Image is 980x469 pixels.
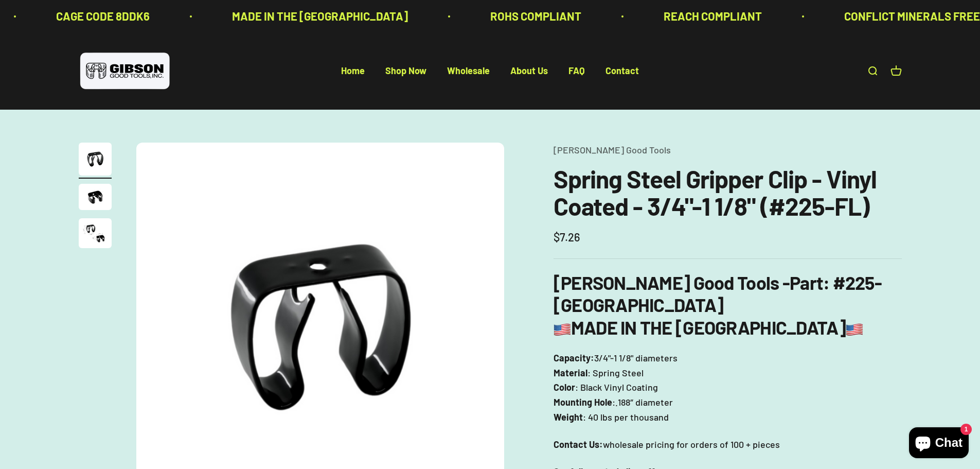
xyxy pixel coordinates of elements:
[554,396,612,408] strong: Mounting Hole
[568,65,585,77] a: FAQ
[554,439,603,450] strong: Contact Us:
[615,395,673,410] span: .188″ diameter
[554,144,671,155] a: [PERSON_NAME] Good Tools
[554,165,902,220] h1: Spring Steel Gripper Clip - Vinyl Coated - 3/4"-1 1/8" (#225-FL)
[228,7,404,25] p: MADE IN THE [GEOGRAPHIC_DATA]
[79,218,112,251] button: Go to item 3
[554,367,587,378] strong: Material
[79,218,112,248] img: close up of a spring steel gripper clip, tool clip, durable, secure holding, Excellent corrosion ...
[554,271,823,293] b: [PERSON_NAME] Good Tools -
[510,65,548,77] a: About Us
[554,351,902,425] p: 3/4"-1 1/8" diameters
[554,437,902,452] p: wholesale pricing for orders of 100 + pieces
[79,184,112,213] button: Go to item 2
[52,7,146,25] p: CAGE CODE 8DDK6
[660,7,758,25] p: REACH COMPLIANT
[554,228,580,246] sale-price: $7.26
[554,381,575,393] strong: Color
[341,65,365,77] a: Home
[79,143,112,179] button: Go to item 1
[605,65,639,77] a: Contact
[554,352,594,363] strong: Capacity:
[575,380,658,395] span: : Black Vinyl Coating
[554,411,583,423] strong: Weight
[587,366,644,380] span: : Spring Steel
[554,316,863,338] b: MADE IN THE [GEOGRAPHIC_DATA]
[385,65,426,77] a: Shop Now
[583,410,669,425] span: : 40 lbs per thousand
[906,427,972,461] inbox-online-store-chat: Shopify online store chat
[487,7,578,25] p: ROHS COMPLIANT
[612,395,615,410] span: :
[790,271,823,293] span: Part
[447,65,490,77] a: Wholesale
[554,271,882,316] strong: : #225-[GEOGRAPHIC_DATA]
[841,7,976,25] p: CONFLICT MINERALS FREE
[79,143,112,176] img: Gripper clip, made & shipped from the USA!
[79,184,112,210] img: close up of a spring steel gripper clip, tool clip, durable, secure holding, Excellent corrosion ...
